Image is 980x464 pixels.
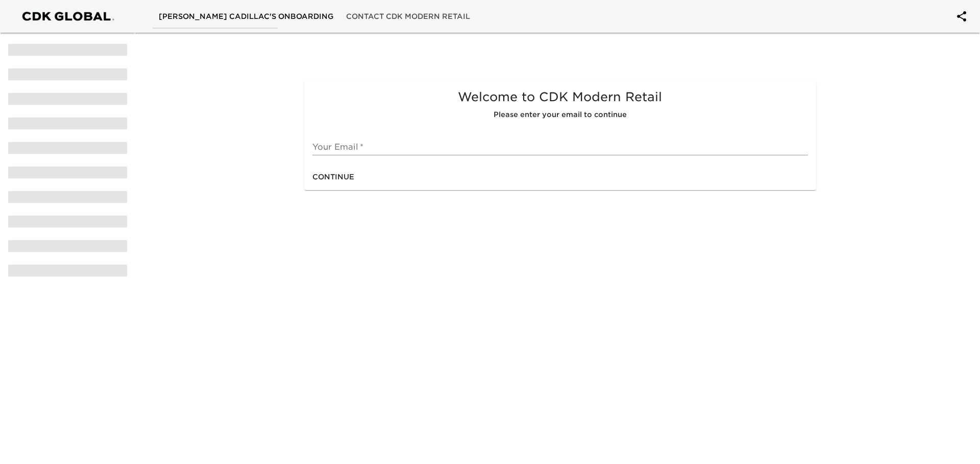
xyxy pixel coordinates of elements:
span: Contact CDK Modern Retail [346,10,470,23]
button: account of current user [949,4,974,29]
h5: Welcome to CDK Modern Retail [312,89,807,105]
h6: Please enter your email to continue [312,109,807,121]
span: Continue [312,171,354,183]
span: [PERSON_NAME] Cadillac's Onboarding [159,10,334,23]
button: Continue [308,168,358,187]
